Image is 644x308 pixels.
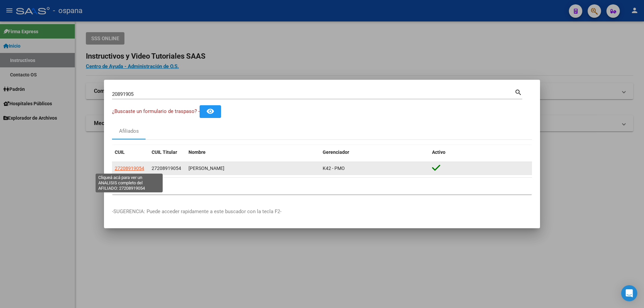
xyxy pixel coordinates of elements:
[189,165,317,172] div: [PERSON_NAME]
[115,166,144,171] span: 27208919054
[323,149,349,155] span: Gerenciador
[621,285,637,301] div: Open Intercom Messenger
[152,166,181,171] span: 27208919054
[149,145,186,160] datatable-header-cell: CUIL Titular
[112,178,532,194] div: 1 total
[112,108,200,114] span: ¿Buscaste un formulario de traspaso? -
[115,149,125,155] span: CUIL
[119,127,139,135] div: Afiliados
[323,166,345,171] span: K42 - PMO
[429,145,532,160] datatable-header-cell: Activo
[112,208,532,215] p: -SUGERENCIA: Puede acceder rapidamente a este buscador con la tecla F2-
[320,145,429,160] datatable-header-cell: Gerenciador
[189,149,206,155] span: Nombre
[206,107,214,115] mat-icon: remove_red_eye
[112,145,149,160] datatable-header-cell: CUIL
[152,149,177,155] span: CUIL Titular
[186,145,320,160] datatable-header-cell: Nombre
[515,88,522,96] mat-icon: search
[432,149,445,155] span: Activo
